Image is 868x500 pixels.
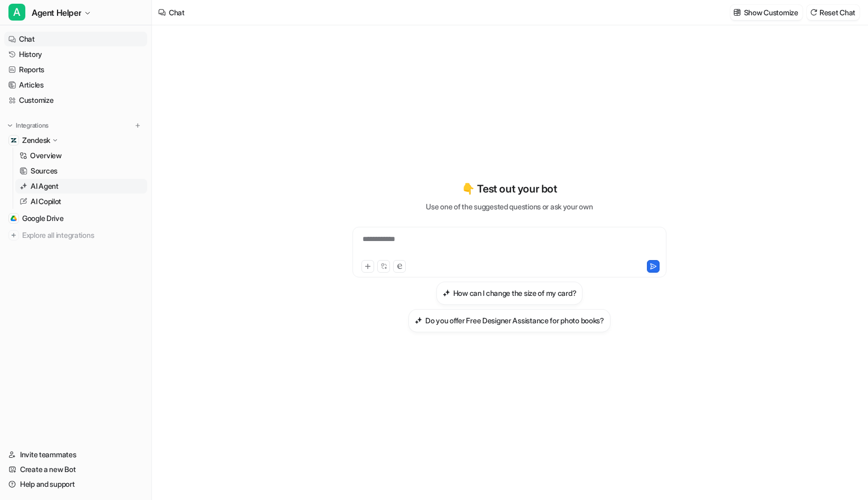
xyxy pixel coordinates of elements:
[6,122,14,129] img: expand menu
[8,230,19,241] img: explore all integrations
[425,315,604,326] h3: Do you offer Free Designer Assistance for photo books?
[408,309,611,332] button: Do you offer Free Designer Assistance for photo books?Do you offer Free Designer Assistance for p...
[4,228,147,243] a: Explore all integrations
[4,211,147,226] a: Google DriveGoogle Drive
[22,135,50,146] p: Zendesk
[462,181,557,197] p: 👇 Test out your bot
[31,181,59,191] p: AI Agent
[4,93,147,108] a: Customize
[31,196,61,207] p: AI Copilot
[744,7,798,18] p: Show Customize
[30,150,62,161] p: Overview
[31,166,58,176] p: Sources
[415,316,422,324] img: Do you offer Free Designer Assistance for photo books?
[810,8,817,16] img: reset
[11,215,17,222] img: Google Drive
[4,32,147,46] a: Chat
[22,227,143,244] span: Explore all integrations
[4,62,147,77] a: Reports
[4,78,147,92] a: Articles
[32,5,81,20] span: Agent Helper
[15,148,147,163] a: Overview
[8,4,25,21] span: A
[4,120,52,131] button: Integrations
[169,7,185,18] div: Chat
[426,201,593,212] p: Use one of the suggested questions or ask your own
[15,179,147,194] a: AI Agent
[4,447,147,462] a: Invite teammates
[22,213,64,224] span: Google Drive
[16,121,49,130] p: Integrations
[436,282,583,305] button: How can I change the size of my card?How can I change the size of my card?
[11,137,17,143] img: Zendesk
[733,8,741,16] img: customize
[807,5,860,20] button: Reset Chat
[453,287,577,299] h3: How can I change the size of my card?
[443,289,450,297] img: How can I change the size of my card?
[15,164,147,178] a: Sources
[134,122,141,129] img: menu_add.svg
[730,5,803,20] button: Show Customize
[4,477,147,492] a: Help and support
[15,194,147,209] a: AI Copilot
[4,47,147,62] a: History
[4,462,147,477] a: Create a new Bot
